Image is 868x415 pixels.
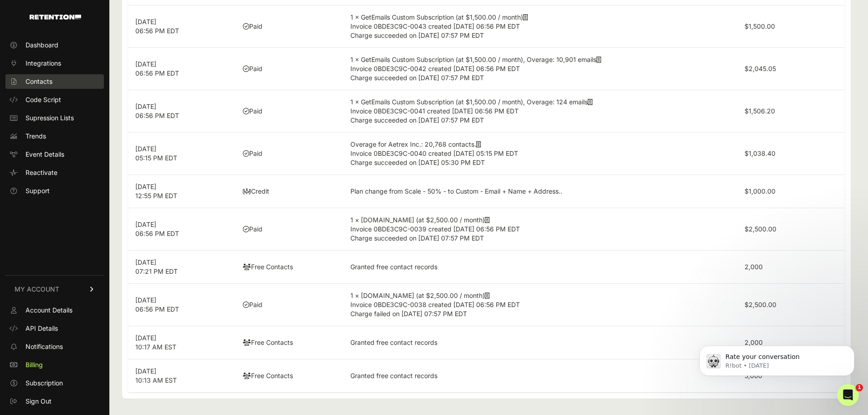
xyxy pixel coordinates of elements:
p: [DATE] 06:56 PM EDT [135,102,228,120]
label: $2,045.05 [745,65,776,72]
label: $1,000.00 [745,187,776,195]
span: Contacts [26,77,52,86]
iframe: Intercom live chat [837,384,859,406]
td: 1 × GetEmails Custom Subscription (at $1,500.00 / month), Overage: 10,901 emails [343,48,737,90]
p: [DATE] 06:56 PM EDT [135,60,228,78]
a: Trends [5,129,104,143]
span: Charge succeeded on [DATE] 07:57 PM EDT [350,116,484,124]
label: $1,506.20 [745,107,775,115]
span: MY ACCOUNT [15,285,59,294]
span: Billing [26,360,43,369]
p: [DATE] 10:13 AM EST [135,367,228,385]
span: Sign Out [26,397,51,406]
td: Paid [236,5,343,48]
td: Paid [236,133,343,175]
td: 1 × GetEmails Custom Subscription (at $1,500.00 / month), Overage: 124 emails [343,90,737,133]
span: Supression Lists [26,113,74,123]
span: Invoice 0BDE3C9C-0041 created [DATE] 06:56 PM EDT [350,107,519,115]
span: Code Script [26,95,61,104]
a: Integrations [5,56,104,71]
a: MY ACCOUNT [5,275,104,303]
p: [DATE] 12:55 PM EDT [135,182,228,200]
p: [DATE] 06:56 PM EDT [135,220,228,238]
label: 2,000 [745,263,763,271]
span: Invoice 0BDE3C9C-0038 created [DATE] 06:56 PM EDT [350,301,520,308]
p: [DATE] 10:17 AM EST [135,333,228,352]
span: Charge succeeded on [DATE] 07:57 PM EDT [350,31,484,39]
td: Paid [236,90,343,133]
td: Granted free contact records [343,326,737,359]
span: Reactivate [26,168,57,177]
label: $1,500.00 [745,22,775,30]
td: Plan change from Scale - 50% - to Custom - Email + Name + Address.. [343,175,737,208]
span: Charge succeeded on [DATE] 07:57 PM EDT [350,234,484,242]
a: Billing [5,358,104,372]
td: Granted free contact records [343,251,737,284]
span: Subscription [26,379,63,388]
span: Notifications [26,342,63,351]
label: $2,500.00 [745,301,776,308]
td: Paid [236,284,343,326]
img: Retention.com [30,15,81,20]
td: 1 × [DOMAIN_NAME] (at $2,500.00 / month) [343,284,737,326]
a: Account Details [5,303,104,318]
p: [DATE] 05:15 PM EDT [135,144,228,163]
a: Subscription [5,376,104,390]
a: Event Details [5,147,104,162]
span: Charge succeeded on [DATE] 05:30 PM EDT [350,159,485,166]
span: Event Details [26,150,64,159]
a: Code Script [5,92,104,107]
span: Charge succeeded on [DATE] 07:57 PM EDT [350,74,484,82]
span: Invoice 0BDE3C9C-0042 created [DATE] 06:56 PM EDT [350,65,520,72]
a: Sign Out [5,394,104,409]
td: Free Contacts [236,251,343,284]
span: Support [26,186,50,195]
a: Reactivate [5,165,104,180]
td: 1 × GetEmails Custom Subscription (at $1,500.00 / month) [343,5,737,48]
iframe: Intercom notifications message [686,327,868,390]
td: 1 × [DOMAIN_NAME] (at $2,500.00 / month) [343,208,737,251]
span: Trends [26,132,46,141]
td: Free Contacts [236,326,343,359]
a: Dashboard [5,38,104,52]
label: $1,038.40 [745,149,776,157]
a: Contacts [5,74,104,89]
span: Dashboard [26,41,58,50]
a: Notifications [5,339,104,354]
a: Supression Lists [5,111,104,125]
td: Free Contacts [236,359,343,393]
td: Paid [236,208,343,251]
a: API Details [5,321,104,336]
td: Granted free contact records [343,359,737,393]
td: Paid [236,48,343,90]
span: Account Details [26,306,72,315]
p: [DATE] 06:56 PM EDT [135,17,228,36]
span: 1 [856,384,863,391]
span: Integrations [26,59,61,68]
a: Support [5,184,104,198]
span: Invoice 0BDE3C9C-0043 created [DATE] 06:56 PM EDT [350,22,520,30]
td: Credit [236,175,343,208]
label: $2,500.00 [745,225,776,233]
span: Invoice 0BDE3C9C-0039 created [DATE] 06:56 PM EDT [350,225,520,233]
span: Charge failed on [DATE] 07:57 PM EDT [350,310,467,318]
span: API Details [26,324,58,333]
p: [DATE] 06:56 PM EDT [135,296,228,314]
span: Invoice 0BDE3C9C-0040 created [DATE] 05:15 PM EDT [350,149,518,157]
p: [DATE] 07:21 PM EDT [135,258,228,276]
td: Overage for Aetrex Inc.: 20,768 contacts. [343,133,737,175]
